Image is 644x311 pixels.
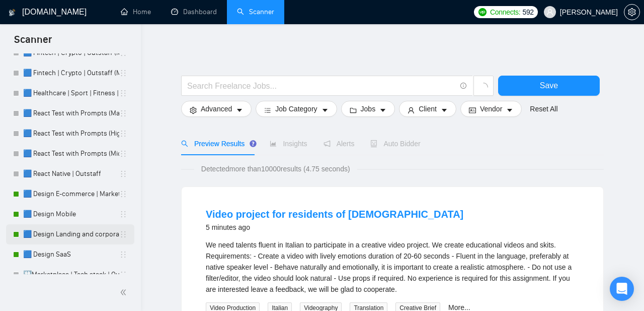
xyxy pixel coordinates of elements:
button: setting [624,4,640,20]
li: 🟦 Design E-commerce | Marketplace [6,184,134,204]
span: Preview Results [181,140,254,148]
div: We need talents fluent in Italian to participate in a creative video project. We create education... [206,239,579,295]
span: holder [119,271,127,279]
button: folderJobscaret-down [341,101,395,117]
div: Tooltip anchor [249,139,258,148]
span: 592 [522,7,533,18]
a: searchScanner [237,8,274,16]
span: holder [119,150,127,158]
span: Jobs [361,103,376,114]
span: info-circle [460,83,467,89]
span: search [181,140,188,147]
a: 🟦 Design Mobile [23,204,119,224]
span: holder [119,210,127,218]
span: setting [624,8,639,16]
button: Save [498,76,600,96]
img: upwork-logo.png [478,8,487,16]
button: settingAdvancedcaret-down [181,101,252,117]
span: holder [119,251,127,259]
a: 🟦 Design SaaS [23,244,119,265]
img: logo [9,5,16,21]
button: idcardVendorcaret-down [460,101,522,117]
span: user [546,9,553,16]
span: Advanced [201,103,232,114]
li: 🟦 React Test with Prompts (Max) [6,103,134,123]
span: user [408,106,415,114]
span: holder [119,89,127,97]
li: 🟦 Design Mobile [6,204,134,224]
a: Reset All [530,103,557,114]
span: holder [119,230,127,238]
li: 🟦 React Native | Outstaff [6,164,134,184]
span: notification [324,140,331,147]
span: caret-down [321,106,329,114]
li: 🟦 React Test with Prompts (High) [6,123,134,144]
span: caret-down [441,106,448,114]
a: setting [624,8,640,16]
button: barsJob Categorycaret-down [256,101,337,117]
span: Job Category [275,103,317,114]
a: 🟦 Fintech | Crypto | Outstaff (Mid Rates) [23,63,119,83]
span: Detected more than 10000 results (4.75 seconds) [194,163,357,174]
a: 🟦 Healthcare | Sport | Fitness | Outstaff [23,83,119,103]
span: holder [119,130,127,138]
span: folder [350,106,357,114]
span: caret-down [236,106,243,114]
span: holder [119,109,127,117]
a: 🟦 React Test with Prompts (Max) [23,103,119,123]
span: idcard [469,106,476,114]
span: Vendor [480,103,502,114]
span: Client [419,103,437,114]
span: loading [479,83,488,92]
a: 🟦 React Test with Prompts (High) [23,123,119,144]
li: 🔛Marketplace | Tech stack | Outstaff [6,265,134,285]
span: holder [119,69,127,77]
span: Auto Bidder [370,140,420,148]
span: Insights [270,140,307,148]
span: robot [370,140,377,147]
button: userClientcaret-down [399,101,456,117]
input: Search Freelance Jobs... [187,80,456,92]
div: Open Intercom Messenger [610,277,634,301]
li: 🟦 Design SaaS [6,244,134,265]
span: double-left [120,287,130,297]
div: 5 minutes ago [206,221,463,233]
span: caret-down [379,106,386,114]
a: 🔛Marketplace | Tech stack | Outstaff [23,265,119,285]
li: 🟦 React Test with Prompts (Mid Rates) [6,144,134,164]
span: setting [190,106,197,114]
a: 🟦 Design E-commerce | Marketplace [23,184,119,204]
li: 🟦 Healthcare | Sport | Fitness | Outstaff [6,83,134,103]
span: holder [119,190,127,198]
li: 🟦 Design Landing and corporate [6,224,134,244]
a: 🟦 React Test with Prompts (Mid Rates) [23,144,119,164]
a: Video project for residents of [DEMOGRAPHIC_DATA] [206,209,463,220]
span: bars [264,106,271,114]
a: 🟦 Design Landing and corporate [23,224,119,244]
a: dashboardDashboard [171,8,217,16]
span: Alerts [324,140,355,148]
span: Connects: [490,7,520,18]
span: caret-down [506,106,513,114]
span: Save [540,79,558,92]
li: 🟦 Fintech | Crypto | Outstaff (Mid Rates) [6,63,134,83]
a: 🟦 React Native | Outstaff [23,164,119,184]
span: holder [119,170,127,178]
span: Scanner [6,32,60,53]
a: homeHome [121,8,151,16]
span: area-chart [270,140,277,147]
